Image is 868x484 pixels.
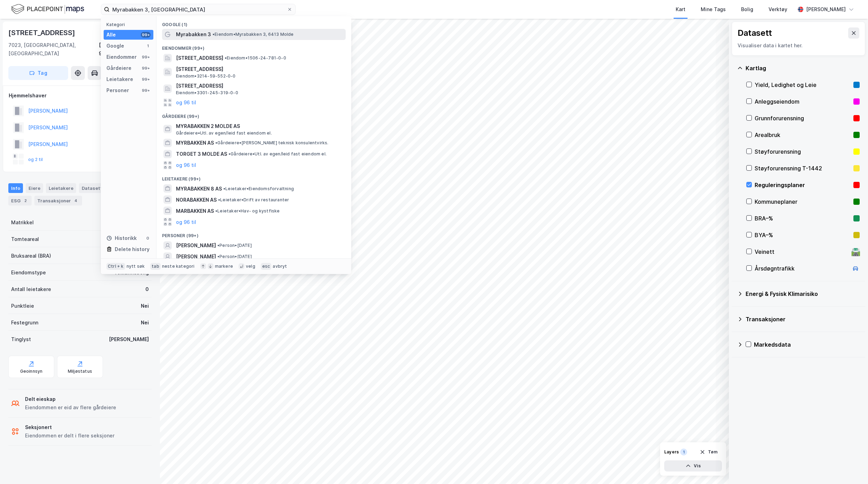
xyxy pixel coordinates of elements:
[755,164,851,172] div: Støyforurensning T-1442
[755,231,851,239] div: BYA–%
[701,5,726,14] div: Mine Tags
[156,40,351,53] div: Eiendommer (99+)
[176,82,343,90] span: [STREET_ADDRESS]
[141,88,151,93] div: 99+
[141,65,151,71] div: 99+
[217,243,252,248] span: Person • [DATE]
[11,302,34,310] div: Punktleie
[228,151,231,156] span: •
[754,340,860,349] div: Markedsdata
[8,196,32,205] div: ESG
[664,449,679,455] div: Layers
[176,185,222,193] span: MYRABAKKEN 8 AS
[162,264,195,269] div: neste kategori
[141,76,151,82] div: 99+
[746,290,860,298] div: Energi & Fysisk Klimarisiko
[11,285,51,293] div: Antall leietakere
[22,197,29,204] div: 2
[741,5,753,14] div: Bolig
[127,264,145,269] div: nytt søk
[109,335,149,344] div: [PERSON_NAME]
[176,241,216,250] span: [PERSON_NAME]
[26,183,43,193] div: Eiere
[11,252,51,260] div: Bruksareal (BRA)
[141,318,149,327] div: Nei
[106,86,129,95] div: Personer
[156,171,351,183] div: Leietakere (99+)
[46,183,76,193] div: Leietakere
[9,91,151,100] div: Hjemmelshaver
[176,252,216,261] span: [PERSON_NAME]
[106,42,124,50] div: Google
[11,235,39,243] div: Tomteareal
[72,197,79,204] div: 4
[11,318,38,327] div: Festegrunn
[115,245,150,253] div: Delete history
[25,395,116,403] div: Delt eieskap
[261,263,272,270] div: esc
[218,197,220,202] span: •
[746,315,860,323] div: Transaksjoner
[176,65,343,73] span: [STREET_ADDRESS]
[176,218,196,226] button: og 96 til
[106,263,125,270] div: Ctrl + k
[217,254,252,259] span: Person • [DATE]
[215,140,329,146] span: Gårdeiere • [PERSON_NAME] teknisk konsulentvirks.
[145,43,151,49] div: 1
[106,234,137,242] div: Historikk
[755,147,851,156] div: Støyforurensning
[225,55,227,60] span: •
[755,181,851,189] div: Reguleringsplaner
[676,5,685,14] div: Kart
[176,161,196,169] button: og 96 til
[176,150,227,158] span: TORGET 3 MOLDE AS
[806,5,846,14] div: [PERSON_NAME]
[68,369,92,374] div: Miljøstatus
[218,197,289,203] span: Leietaker • Drift av restauranter
[215,264,233,269] div: markere
[176,73,236,79] span: Eiendom • 3214-59-552-0-0
[141,32,151,38] div: 99+
[755,131,851,139] div: Arealbruk
[176,30,211,39] span: Myrabakken 3
[11,218,34,227] div: Matrikkel
[156,108,351,121] div: Gårdeiere (99+)
[833,451,868,484] div: Kontrollprogram for chat
[755,248,849,256] div: Veinett
[150,263,161,270] div: tab
[34,196,82,205] div: Transaksjoner
[176,98,196,107] button: og 96 til
[11,3,84,15] img: logo.f888ab2527a4732fd821a326f86c7f29.svg
[217,254,219,259] span: •
[106,75,133,83] div: Leietakere
[8,27,77,38] div: [STREET_ADDRESS]
[212,32,294,37] span: Eiendom • Myrabakken 3, 6413 Molde
[145,235,151,241] div: 0
[11,335,31,344] div: Tinglyst
[228,151,327,157] span: Gårdeiere • Utl. av egen/leid fast eiendom el.
[215,140,217,145] span: •
[176,139,214,147] span: MYRBAKKEN AS
[11,268,46,277] div: Eiendomstype
[738,27,772,39] div: Datasett
[215,208,217,213] span: •
[145,285,149,293] div: 0
[176,196,217,204] span: NORABAKKEN AS
[680,449,687,455] div: 1
[273,264,287,269] div: avbryt
[106,31,116,39] div: Alle
[755,114,851,122] div: Grunnforurensning
[176,130,272,136] span: Gårdeiere • Utl. av egen/leid fast eiendom el.
[79,183,105,193] div: Datasett
[755,214,851,223] div: BRA–%
[176,207,214,215] span: MARBAKKEN AS
[176,90,238,96] span: Eiendom • 3301-245-319-0-0
[769,5,787,14] div: Verktøy
[738,41,859,50] div: Visualiser data i kartet her.
[664,460,722,471] button: Vis
[156,227,351,240] div: Personer (99+)
[106,64,131,72] div: Gårdeiere
[851,247,860,256] div: 🛣️
[223,186,294,192] span: Leietaker • Eiendomsforvaltning
[20,369,43,374] div: Geoinnsyn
